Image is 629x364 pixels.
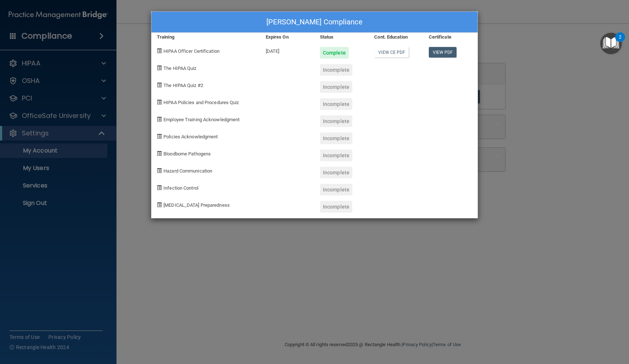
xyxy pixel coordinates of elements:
div: Status [314,33,369,41]
span: The HIPAA Quiz [163,66,196,71]
span: HIPAA Policies and Procedures Quiz [163,100,239,105]
div: 2 [619,37,621,47]
div: Incomplete [320,81,352,93]
div: Incomplete [320,98,352,110]
span: Bloodborne Pathogens [163,151,211,157]
div: Expires On [260,33,314,41]
span: The HIPAA Quiz #2 [163,83,203,88]
div: [DATE] [260,41,314,59]
div: Complete [320,47,349,59]
a: View PDF [429,47,457,58]
div: Incomplete [320,150,352,161]
div: Incomplete [320,167,352,178]
div: Incomplete [320,132,352,144]
span: [MEDICAL_DATA] Preparedness [163,202,230,208]
div: Certificate [423,33,478,41]
span: Hazard Communication [163,168,212,174]
div: Cont. Education [369,33,423,41]
div: Incomplete [320,115,352,127]
div: Incomplete [320,201,352,213]
span: HIPAA Officer Certification [163,48,219,54]
div: Incomplete [320,64,352,76]
span: Policies Acknowledgment [163,134,218,139]
span: Infection Control [163,185,198,191]
button: Open Resource Center, 2 new notifications [600,33,622,54]
span: Employee Training Acknowledgment [163,117,240,122]
div: [PERSON_NAME] Compliance [151,12,478,33]
div: Training [151,33,260,41]
div: Incomplete [320,184,352,195]
a: View CE PDF [374,47,409,58]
